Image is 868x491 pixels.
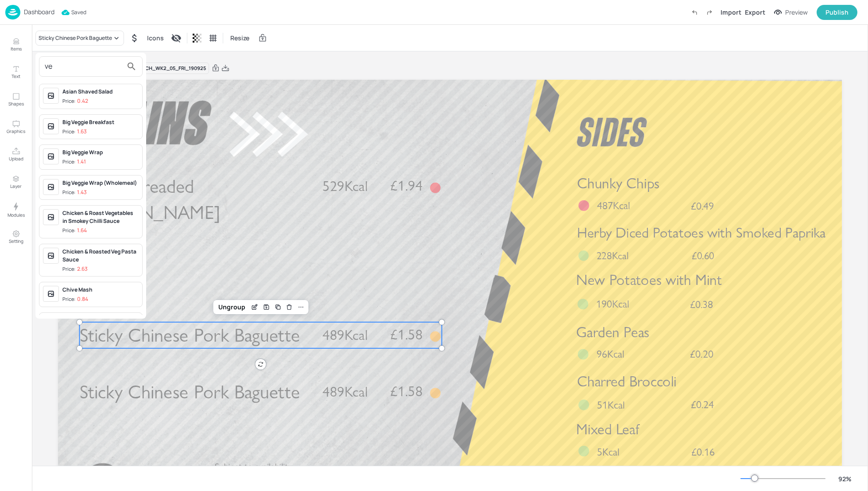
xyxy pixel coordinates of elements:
p: 0.42 [77,98,88,104]
p: 2.63 [77,266,88,272]
div: Chicken & Roasted Veg Pasta Sauce [62,248,139,264]
button: search [123,58,140,75]
p: 1.43 [77,189,87,195]
div: Price: [62,189,87,196]
div: Price: [62,158,86,166]
div: Price: [62,296,88,303]
p: 1.64 [77,227,87,234]
div: Price: [62,128,87,136]
div: Price: [62,265,88,273]
p: 1.63 [77,129,87,135]
div: Price: [62,227,87,234]
div: Big Veggie Breakfast [62,118,139,126]
div: Big Veggie Wrap [62,148,139,156]
input: Search Item [45,59,123,74]
div: Asian Shaved Salad [62,88,139,96]
div: Price: [62,97,88,105]
div: Chicken & Roast Vegetables in Smokey Chilli Sauce [62,209,139,225]
p: 1.41 [77,159,86,165]
div: Chive Mash [62,286,139,294]
p: 0.84 [77,296,88,302]
div: Big Veggie Wrap (Wholemeal) [62,179,139,187]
